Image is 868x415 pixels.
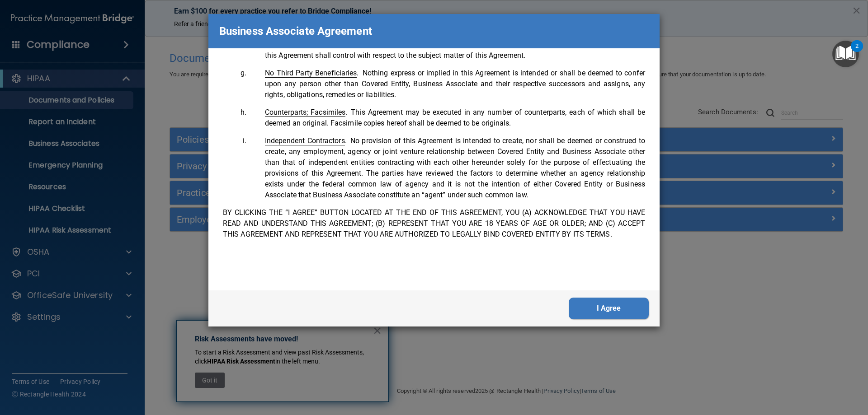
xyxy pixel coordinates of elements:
[265,136,347,145] span: .
[855,46,859,58] div: 2
[569,298,649,319] button: I Agree
[712,351,857,387] iframe: Drift Widget Chat Controller
[265,69,359,77] span: .
[832,41,859,67] button: Open Resource Center, 2 new notifications
[248,135,645,201] li: No provision of this Agreement is intended to create, nor shall be deemed or construed to create,...
[248,107,645,129] li: This Agreement may be executed in any number of counterparts, each of which shall be deemed an or...
[265,136,345,145] span: Independent Contractors
[223,207,645,240] p: BY CLICKING THE “I AGREE” BUTTON LOCATED AT THE END OF THIS AGREEMENT, YOU (A) ACKNOWLEDGE THAT Y...
[219,21,372,41] p: Business Associate Agreement
[265,108,345,117] span: Counterparts; Facsimiles
[265,108,347,117] span: .
[248,68,645,100] li: Nothing express or implied in this Agreement is intended or shall be deemed to confer upon any pe...
[265,69,357,78] span: No Third Party Beneficiaries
